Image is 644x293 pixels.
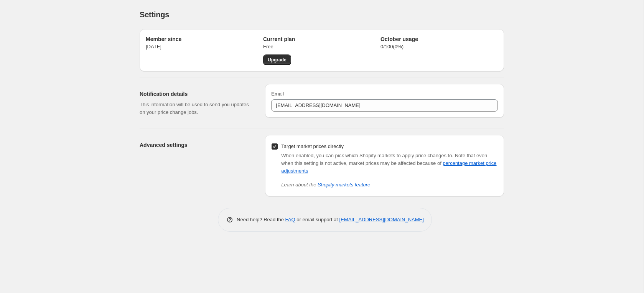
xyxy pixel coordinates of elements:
[237,217,285,222] span: Need help? Read the
[271,91,284,97] span: Email
[263,43,380,51] p: Free
[146,43,263,51] p: [DATE]
[263,35,380,43] h2: Current plan
[281,143,344,149] span: Target market prices directly
[140,10,169,19] span: Settings
[281,153,453,158] span: When enabled, you can pick which Shopify markets to apply price changes to.
[281,153,496,174] span: Note that even when this setting is not active, market prices may be affected because of
[295,217,339,222] span: or email support at
[140,90,253,98] h2: Notification details
[140,141,253,149] h2: Advanced settings
[263,54,291,65] a: Upgrade
[268,57,287,63] span: Upgrade
[339,217,424,222] a: [EMAIL_ADDRESS][DOMAIN_NAME]
[285,217,295,222] a: FAQ
[281,182,370,188] i: Learn about the
[140,101,253,116] p: This information will be used to send you updates on your price change jobs.
[146,35,263,43] h2: Member since
[380,43,498,51] p: 0 / 100 ( 0 %)
[318,182,370,188] a: Shopify markets feature
[380,35,498,43] h2: October usage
